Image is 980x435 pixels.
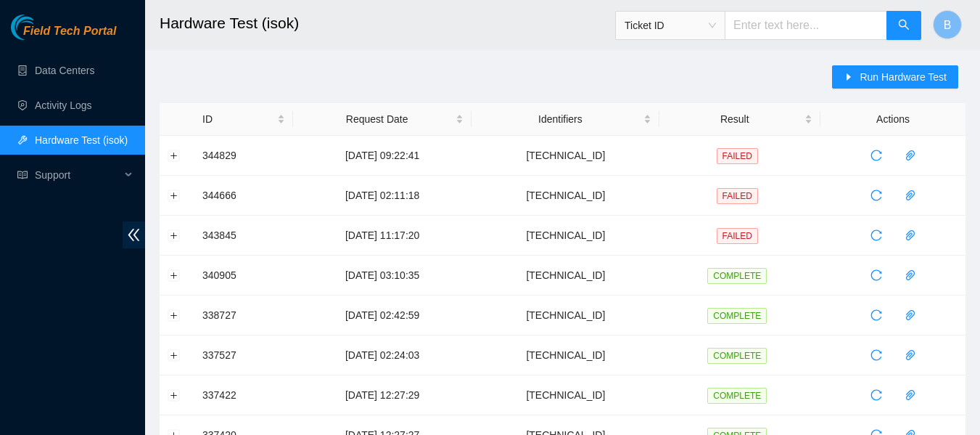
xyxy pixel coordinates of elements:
td: 340905 [194,256,293,296]
span: Field Tech Portal [23,25,116,38]
span: reload [865,309,887,321]
span: reload [865,150,887,161]
button: paper-clip [899,184,922,207]
td: 337527 [194,336,293,375]
span: double-left [123,221,145,248]
span: Run Hardware Test [860,69,947,85]
span: FAILED [717,188,758,204]
span: reload [865,269,887,281]
button: paper-clip [899,144,922,167]
span: paper-clip [899,349,921,361]
a: Activity Logs [35,99,92,111]
span: caret-right [844,72,854,84]
span: FAILED [717,148,758,164]
button: paper-clip [899,383,922,407]
span: COMPLETE [707,388,767,404]
button: Expand row [168,229,180,241]
span: reload [865,349,887,361]
button: reload [865,144,888,167]
td: [TECHNICAL_ID] [472,296,659,336]
td: [TECHNICAL_ID] [472,256,659,296]
button: reload [865,383,888,407]
button: Expand row [168,309,180,321]
td: [DATE] 11:17:20 [293,216,472,256]
button: reload [865,304,888,327]
button: search [886,11,921,40]
button: Expand row [168,349,180,361]
a: Akamai TechnologiesField Tech Portal [11,26,116,45]
span: reload [865,389,887,401]
button: reload [865,224,888,247]
span: Support [35,160,120,190]
span: paper-clip [899,229,921,241]
td: [DATE] 02:11:18 [293,176,472,216]
button: caret-rightRun Hardware Test [832,65,958,89]
button: paper-clip [899,224,922,247]
span: COMPLETE [707,308,767,324]
td: [DATE] 09:22:41 [293,136,472,176]
td: 343845 [194,216,293,256]
button: reload [865,264,888,287]
button: reload [865,184,888,207]
img: Akamai Technologies [11,15,73,40]
span: paper-clip [899,190,921,201]
a: Hardware Test (isok) [35,134,128,146]
td: 344829 [194,136,293,176]
span: FAILED [717,228,758,244]
td: [TECHNICAL_ID] [472,336,659,375]
input: Enter text here... [725,11,887,40]
span: paper-clip [899,269,921,281]
td: 338727 [194,296,293,336]
td: [TECHNICAL_ID] [472,375,659,415]
span: paper-clip [899,150,921,161]
button: Expand row [168,389,180,401]
button: paper-clip [899,304,922,327]
span: COMPLETE [707,348,767,364]
button: paper-clip [899,264,922,287]
span: paper-clip [899,309,921,321]
span: COMPLETE [707,268,767,284]
button: Expand row [168,150,180,161]
td: [TECHNICAL_ID] [472,136,659,176]
td: [DATE] 02:42:59 [293,296,472,336]
span: reload [865,229,887,241]
span: Ticket ID [625,15,716,36]
span: paper-clip [899,389,921,401]
button: Expand row [168,269,180,281]
a: Data Centers [35,65,94,76]
td: [DATE] 12:27:29 [293,375,472,415]
button: reload [865,343,888,367]
span: read [17,170,28,180]
td: 344666 [194,176,293,216]
td: 337422 [194,375,293,415]
span: B [944,16,952,34]
td: [TECHNICAL_ID] [472,176,659,216]
button: paper-clip [899,343,922,367]
span: reload [865,190,887,201]
td: [DATE] 03:10:35 [293,256,472,296]
th: Actions [820,103,965,136]
td: [TECHNICAL_ID] [472,216,659,256]
button: Expand row [168,190,180,201]
span: search [898,19,910,33]
td: [DATE] 02:24:03 [293,336,472,375]
button: B [933,10,962,39]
